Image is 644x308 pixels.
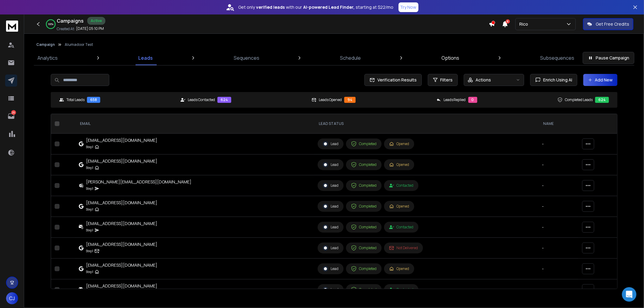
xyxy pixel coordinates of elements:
p: Actions [476,77,491,83]
div: Lead [323,224,338,230]
a: Subsequences [537,51,578,65]
div: Lead [323,141,338,147]
div: Contacted [389,183,413,188]
div: [PERSON_NAME][EMAIL_ADDRESS][DOMAIN_NAME] [86,179,191,185]
div: Completed [351,245,376,251]
div: Lead [323,266,338,271]
h1: Campaigns [57,17,84,24]
th: NAME [538,114,578,134]
p: Get only with our starting at $22/mo [239,4,394,10]
div: Completed [351,162,376,167]
p: Completed Leads [565,97,593,102]
p: Step 1 [86,186,93,192]
div: 658 [87,97,100,103]
p: Created At: [57,27,75,31]
div: Completed [351,204,376,209]
p: Step 1 [86,144,93,150]
a: Leads [135,51,156,65]
th: LEAD STATUS [314,114,538,134]
a: Analytics [34,51,61,65]
div: Opened [389,162,409,167]
p: Try Now [400,4,417,10]
div: Contacted [389,287,413,292]
div: Lead [323,245,338,251]
p: Step 1 [86,248,93,254]
button: Pause Campaign [583,52,634,64]
img: logo [6,21,18,32]
td: - [538,279,578,300]
td: - [538,196,578,217]
div: Completed [351,183,376,188]
td: - [538,154,578,175]
div: Lead [323,287,338,292]
p: Rico [519,21,530,27]
span: Enrich Using AI [541,77,572,83]
p: Sequences [234,54,259,62]
button: Add New [583,74,617,86]
p: Leads Replied [444,97,466,102]
div: 624 [595,97,609,103]
div: [EMAIL_ADDRESS][DOMAIN_NAME] [86,221,157,227]
button: Try Now [399,2,418,12]
div: Completed [351,266,376,271]
a: Schedule [336,51,364,65]
p: Step 1 [86,227,93,233]
p: [DATE] 05:10 PM [76,26,104,31]
div: 94 [344,97,356,103]
td: - [538,175,578,196]
a: Sequences [230,51,263,65]
p: Get Free Credits [596,21,629,27]
p: Subsequences [540,54,574,62]
span: Filters [440,77,453,83]
div: [EMAIL_ADDRESS][DOMAIN_NAME] [86,137,157,143]
p: Schedule [340,54,361,62]
p: Total Leads [66,97,85,102]
div: [EMAIL_ADDRESS][DOMAIN_NAME] [86,158,157,164]
div: Completed [351,141,376,147]
div: [EMAIL_ADDRESS][DOMAIN_NAME] [86,241,157,247]
div: Completed [351,287,376,292]
th: EMAIL [75,114,314,134]
p: Leads Contacted [188,97,215,102]
div: Contacted [389,225,413,230]
p: 25 [11,110,16,115]
div: Lead [323,204,338,209]
p: 100 % [48,22,53,26]
p: Leads [138,54,153,62]
button: Verification Results [364,74,422,86]
div: 0 [468,97,477,103]
p: Leads Opened [319,97,342,102]
p: Step 1 [86,206,93,212]
div: Not Delivered [389,246,418,250]
p: Analytics [37,54,58,62]
button: Get Free Credits [583,18,633,30]
p: Alumadoor Test [65,42,93,47]
td: - [538,259,578,279]
div: [EMAIL_ADDRESS][DOMAIN_NAME] [86,200,157,206]
div: Lead [323,183,338,188]
td: - [538,134,578,154]
p: Step 1 [86,269,93,275]
a: 25 [5,110,17,122]
div: Opened [389,266,409,271]
strong: AI-powered Lead Finder, [303,4,355,10]
td: - [538,217,578,238]
div: [EMAIL_ADDRESS][DOMAIN_NAME] [86,283,157,289]
div: Active [87,17,105,25]
div: 624 [217,97,231,103]
p: Options [442,54,460,62]
div: Completed [351,224,376,230]
div: Opened [389,204,409,209]
td: - [538,238,578,259]
button: Enrich Using AI [530,74,577,86]
span: Verification Results [375,77,417,83]
button: CJ [6,292,18,304]
strong: verified leads [256,4,285,10]
div: Opened [389,141,409,146]
a: Options [438,51,463,65]
div: Open Intercom Messenger [622,287,636,302]
button: Campaign [36,42,55,47]
p: Step 1 [86,165,93,171]
div: [EMAIL_ADDRESS][DOMAIN_NAME] [86,262,157,268]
